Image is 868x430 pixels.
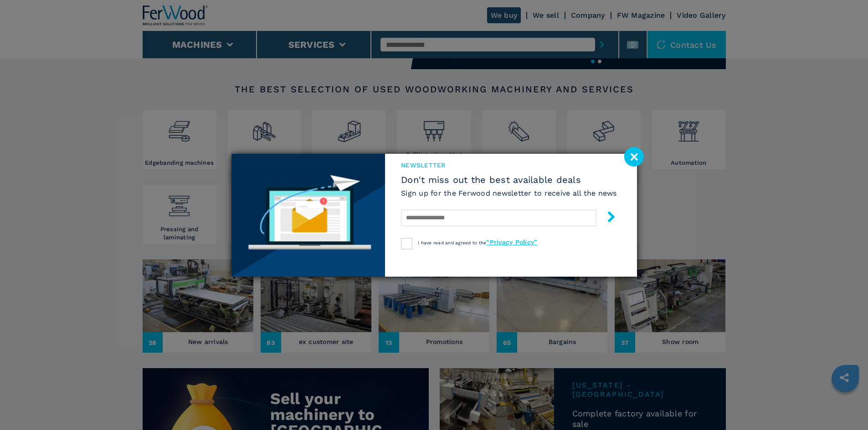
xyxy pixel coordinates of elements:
img: Newsletter image [231,154,385,277]
span: Don't miss out the best available deals [401,174,617,185]
button: submit-button [596,207,617,229]
span: newsletter [401,161,617,170]
h6: Sign up for the Ferwood newsletter to receive all the news [401,188,617,198]
span: I have read and agreed to the [418,240,537,245]
a: “Privacy Policy” [486,238,537,246]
